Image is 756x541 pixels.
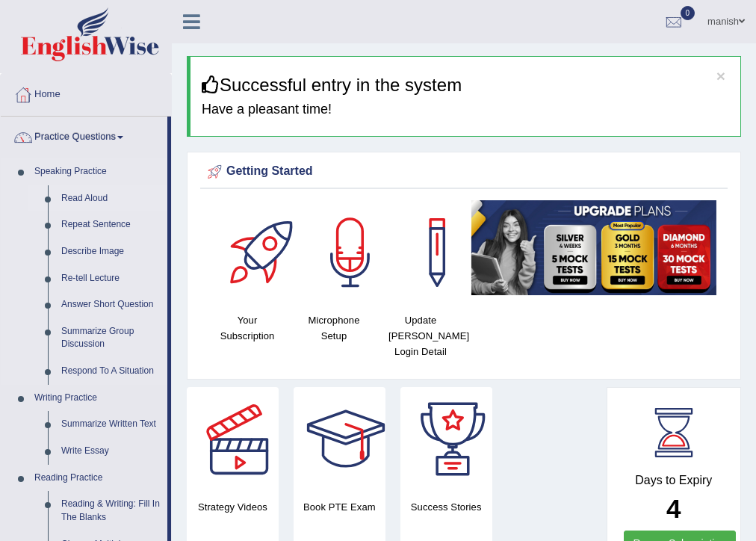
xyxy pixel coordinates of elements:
a: Reading Practice [28,465,167,492]
a: Describe Image [55,238,167,265]
b: 4 [666,494,681,523]
a: Answer Short Question [55,291,167,318]
a: Re-tell Lecture [55,265,167,292]
h4: Days to Expiry [624,474,725,487]
button: × [716,68,725,84]
h4: Have a pleasant time! [202,102,729,117]
a: Home [1,74,171,111]
h4: Success Stories [400,499,492,515]
a: Summarize Group Discussion [55,318,167,358]
h4: Strategy Videos [187,499,279,515]
h4: Your Subscription [211,312,283,344]
span: 0 [681,6,695,20]
a: Read Aloud [55,185,167,212]
div: Getting Started [204,161,724,183]
h4: Microphone Setup [298,312,370,344]
a: Summarize Written Text [55,411,167,438]
img: small5.jpg [471,200,716,295]
a: Write Essay [55,438,167,465]
a: Practice Questions [1,117,167,154]
a: Respond To A Situation [55,358,167,385]
a: Reading & Writing: Fill In The Blanks [55,491,167,531]
a: Writing Practice [28,385,167,412]
h3: Successful entry in the system [202,75,729,95]
a: Repeat Sentence [55,211,167,238]
h4: Update [PERSON_NAME] Login Detail [385,312,456,359]
h4: Book PTE Exam [294,499,385,515]
a: Speaking Practice [28,158,167,185]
